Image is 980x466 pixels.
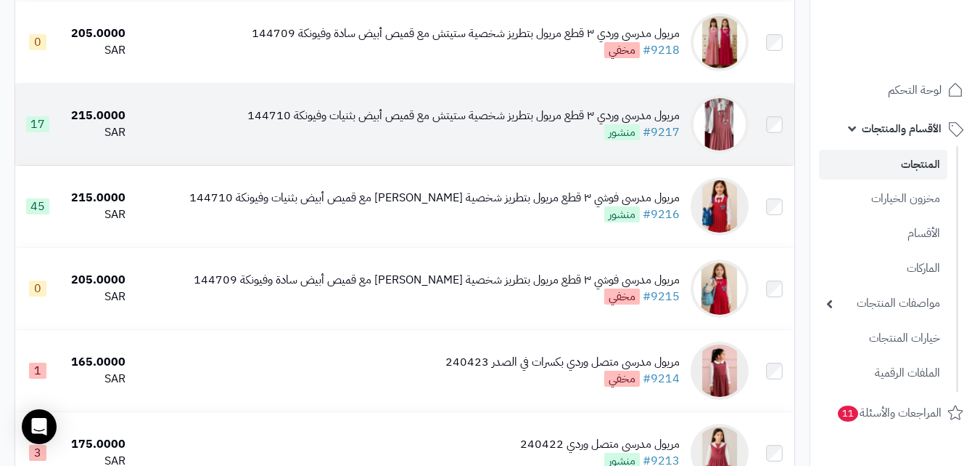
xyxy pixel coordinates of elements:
div: مريول مدرسي وردي ٣ قطع مريول بتطريز شخصية ستيتش مع قميص أبيض سادة وفيونكة 144709 [252,25,680,42]
span: 11 [838,406,858,422]
img: مريول مدرسي وردي ٣ قطع مريول بتطريز شخصية ستيتش مع قميص أبيض بثنيات وفيونكة 144710 [691,95,749,153]
img: مريول مدرسي فوشي ٣ قطع مريول بتطريز شخصية ستيتش مع قميص أبيض سادة وفيونكة 144709 [691,260,749,318]
span: 1 [29,363,46,379]
a: الملفات الرقمية [819,358,947,389]
span: لوحة التحكم [888,80,942,100]
a: #9215 [643,288,680,305]
a: المنتجات [819,150,947,180]
div: SAR [65,371,125,387]
img: مريول مدرسي وردي ٣ قطع مريول بتطريز شخصية ستيتش مع قميص أبيض سادة وفيونكة 144709 [691,13,749,71]
div: 175.0000 [65,436,125,453]
a: المراجعات والأسئلة11 [819,395,971,430]
div: 165.0000 [65,354,125,371]
span: الأقسام والمنتجات [862,118,942,139]
div: SAR [65,206,125,223]
a: #9218 [643,41,680,59]
a: الماركات [819,253,947,284]
a: مواصفات المنتجات [819,288,947,319]
div: مريول مدرسي فوشي ٣ قطع مريول بتطريز شخصية [PERSON_NAME] مع قميص أبيض سادة وفيونكة 144709 [194,272,680,289]
a: الأقسام [819,218,947,249]
a: مخزون الخيارات [819,183,947,214]
span: 17 [26,116,49,132]
img: مريول مدرسي متصل وردي بكسرات في الصدر 240423 [691,342,749,400]
div: SAR [65,42,125,59]
div: مريول مدرسي فوشي ٣ قطع مريول بتطريز شخصية [PERSON_NAME] مع قميص أبيض بثنيات وفيونكة 144710 [189,190,680,206]
span: 3 [29,445,46,461]
span: 0 [29,34,46,50]
div: Open Intercom Messenger [22,409,57,444]
a: لوحة التحكم [819,73,971,108]
span: منشور [604,206,640,222]
div: SAR [65,124,125,141]
img: مريول مدرسي فوشي ٣ قطع مريول بتطريز شخصية ستيتش مع قميص أبيض بثنيات وفيونكة 144710 [691,177,749,236]
div: مريول مدرسي متصل وردي 240422 [520,436,680,453]
div: 215.0000 [65,190,125,206]
span: مخفي [604,289,640,305]
div: 205.0000 [65,25,125,42]
div: SAR [65,289,125,305]
a: خيارات المنتجات [819,323,947,354]
span: مخفي [604,42,640,58]
a: #9217 [643,124,680,141]
div: مريول مدرسي متصل وردي بكسرات في الصدر 240423 [445,354,680,371]
span: المراجعات والأسئلة [836,403,942,423]
span: 0 [29,281,46,297]
span: 45 [26,198,49,214]
a: #9216 [643,206,680,223]
span: منشور [604,124,640,140]
div: 205.0000 [65,272,125,289]
div: مريول مدرسي وردي ٣ قطع مريول بتطريز شخصية ستيتش مع قميص أبيض بثنيات وفيونكة 144710 [247,108,680,124]
div: 215.0000 [65,108,125,124]
span: مخفي [604,371,640,387]
a: #9214 [643,370,680,387]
